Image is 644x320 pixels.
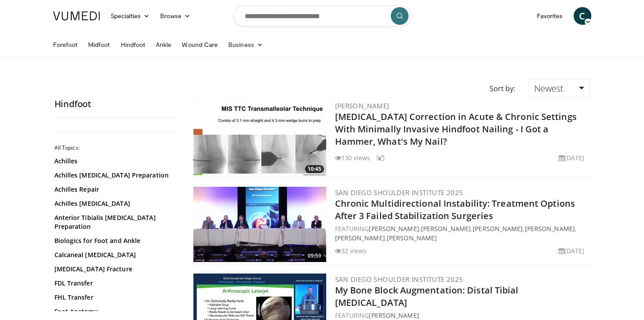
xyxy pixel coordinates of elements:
[116,36,151,54] a: Hindfoot
[155,7,196,25] a: Browse
[335,246,367,255] li: 32 views
[150,36,177,54] a: Ankle
[83,36,116,54] a: Midfoot
[193,187,326,262] img: 17f23c04-4813-491b-bcf5-1c3a0e23c03a.300x170_q85_crop-smart_upscale.jpg
[335,284,519,308] a: My Bone Block Augmentation: Distal Tibial [MEDICAL_DATA]
[473,224,523,233] a: [PERSON_NAME]
[193,100,326,175] a: 10:45
[335,311,588,320] div: FEATURING
[193,100,326,175] img: 7b238990-64d5-495c-bfd3-a01049b4c358.300x170_q85_crop-smart_upscale.jpg
[223,36,268,54] a: Business
[53,12,100,20] img: VuMedi Logo
[387,234,437,242] a: [PERSON_NAME]
[54,157,174,166] a: Achilles
[532,7,568,25] a: Favorites
[305,252,324,260] span: 09:59
[54,236,174,245] a: Biologics for Foot and Ankle
[559,153,585,162] li: [DATE]
[54,293,174,302] a: FHL Transfer
[305,165,324,173] span: 10:45
[335,188,463,197] a: San Diego Shoulder Institute 2025
[54,279,174,288] a: FDL Transfer
[335,275,463,284] a: San Diego Shoulder Institute 2025
[177,36,223,54] a: Wound Care
[234,5,411,27] input: Search topics, interventions
[559,246,585,255] li: [DATE]
[335,153,370,162] li: 130 views
[421,224,471,233] a: [PERSON_NAME]
[105,7,155,25] a: Specialties
[534,82,563,94] span: Newest
[54,307,174,316] a: Foot Anatomy
[335,234,385,242] a: [PERSON_NAME]
[48,36,83,54] a: Forefoot
[54,171,174,180] a: Achilles [MEDICAL_DATA] Preparation
[483,79,522,98] div: Sort by:
[54,265,174,274] a: [MEDICAL_DATA] Fracture
[528,79,590,98] a: Newest
[54,98,178,110] h2: Hindfoot
[335,224,588,243] div: FEATURING , , , , ,
[54,251,174,259] a: Calcaneal [MEDICAL_DATA]
[369,311,419,320] a: [PERSON_NAME]
[193,187,326,262] a: 09:59
[335,101,389,110] a: [PERSON_NAME]
[54,199,174,208] a: Achilles [MEDICAL_DATA]
[335,197,575,222] a: Chronic Multidirectional Instability: Treatment Options After 3 Failed Stabilization Surgeries
[54,144,176,151] h2: All Topics:
[54,185,174,194] a: Achilles Repair
[54,213,174,231] a: Anterior Tibialis [MEDICAL_DATA] Preparation
[335,111,577,147] a: [MEDICAL_DATA] Correction in Acute & Chronic Settings With Minimally Invasive Hindfoot Nailing - ...
[369,224,419,233] a: [PERSON_NAME]
[376,153,385,162] li: 3
[525,224,575,233] a: [PERSON_NAME]
[574,7,591,25] a: C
